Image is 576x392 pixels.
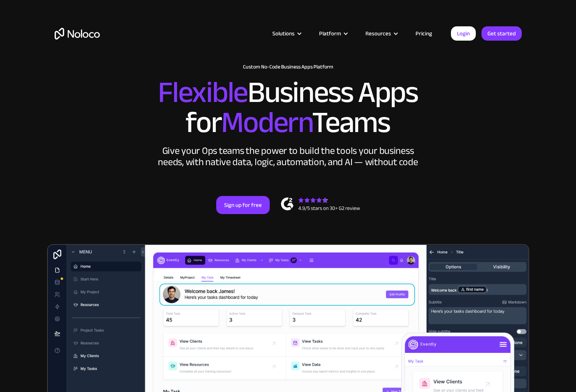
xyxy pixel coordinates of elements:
a: Sign up for free [216,196,270,214]
div: Resources [356,29,406,38]
a: home [55,28,100,40]
div: Platform [310,29,356,38]
span: Modern [221,94,312,150]
a: Pricing [406,29,442,38]
span: Flexible [158,64,248,120]
div: Platform [319,29,341,38]
div: Resources [365,29,391,38]
div: Solutions [272,29,295,38]
a: Login [451,26,476,41]
h2: Business Apps for Teams [55,77,522,138]
a: Get started [481,26,522,41]
div: Give your Ops teams the power to build the tools your business needs, with native data, logic, au... [156,145,420,168]
div: Solutions [263,29,310,38]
